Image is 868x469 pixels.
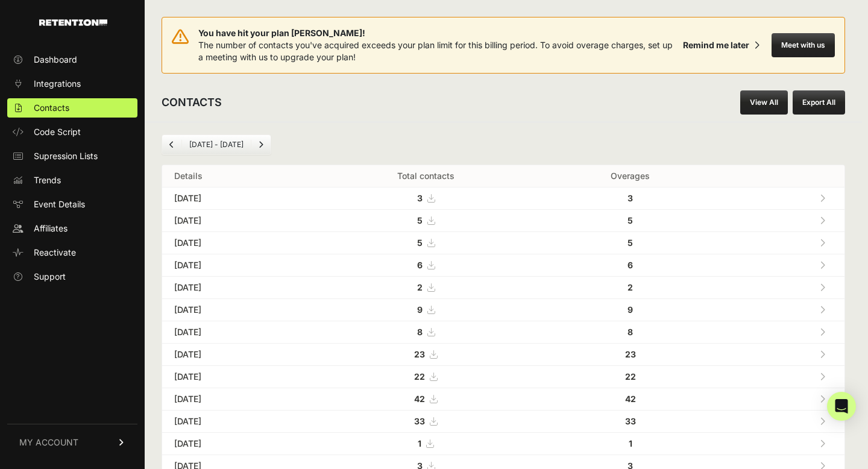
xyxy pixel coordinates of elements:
[251,135,271,154] a: Next
[629,438,632,449] strong: 1
[34,247,76,259] span: Reactivate
[34,78,81,90] span: Integrations
[414,394,437,404] a: 42
[34,126,81,138] span: Code Script
[181,140,251,150] li: [DATE] - [DATE]
[827,392,856,421] div: Open Intercom Messenger
[162,94,222,111] h2: CONTACTS
[34,54,77,66] span: Dashboard
[162,411,310,433] td: [DATE]
[417,260,423,270] strong: 6
[418,438,433,449] a: 1
[7,424,137,461] a: MY ACCOUNT
[740,90,788,115] a: View All
[7,98,137,118] a: Contacts
[414,349,425,359] strong: 23
[627,282,633,292] strong: 2
[414,416,425,426] strong: 33
[162,254,310,277] td: [DATE]
[198,40,673,62] span: The number of contacts you've acquired exceeds your plan limit for this billing period. To avoid ...
[414,394,425,404] strong: 42
[627,260,633,270] strong: 6
[417,304,423,315] strong: 9
[625,416,636,426] strong: 33
[162,299,310,321] td: [DATE]
[7,243,137,262] a: Reactivate
[417,238,423,248] strong: 5
[417,282,423,292] strong: 2
[34,222,68,234] span: Affiliates
[162,210,310,232] td: [DATE]
[417,193,435,203] a: 3
[162,165,310,187] th: Details
[162,321,310,344] td: [DATE]
[34,102,69,114] span: Contacts
[162,187,310,210] td: [DATE]
[417,304,435,315] a: 9
[417,327,435,337] a: 8
[162,232,310,254] td: [DATE]
[162,366,310,388] td: [DATE]
[627,193,633,203] strong: 3
[627,304,633,315] strong: 9
[627,238,633,248] strong: 5
[198,27,678,39] span: You have hit your plan [PERSON_NAME]!
[34,271,66,283] span: Support
[683,39,749,51] div: Remind me later
[627,327,633,337] strong: 8
[7,146,137,166] a: Supression Lists
[417,215,435,225] a: 5
[310,165,541,187] th: Total contacts
[7,171,137,190] a: Trends
[414,371,437,382] a: 22
[414,416,437,426] a: 33
[162,277,310,299] td: [DATE]
[7,219,137,238] a: Affiliates
[162,388,310,411] td: [DATE]
[414,371,425,382] strong: 22
[417,215,423,225] strong: 5
[625,349,636,359] strong: 23
[625,394,636,404] strong: 42
[541,165,720,187] th: Overages
[39,19,107,26] img: Retention.com
[7,50,137,69] a: Dashboard
[417,260,435,270] a: 6
[417,282,435,292] a: 2
[793,90,845,115] button: Export All
[34,198,85,210] span: Event Details
[414,349,437,359] a: 23
[627,215,633,225] strong: 5
[418,438,421,449] strong: 1
[162,344,310,366] td: [DATE]
[417,327,423,337] strong: 8
[772,33,835,57] button: Meet with us
[34,150,98,162] span: Supression Lists
[7,195,137,214] a: Event Details
[7,74,137,93] a: Integrations
[162,433,310,455] td: [DATE]
[7,267,137,286] a: Support
[162,135,181,154] a: Previous
[417,238,435,248] a: 5
[19,436,78,449] span: MY ACCOUNT
[625,371,636,382] strong: 22
[34,174,61,186] span: Trends
[7,122,137,142] a: Code Script
[417,193,423,203] strong: 3
[678,34,764,56] button: Remind me later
